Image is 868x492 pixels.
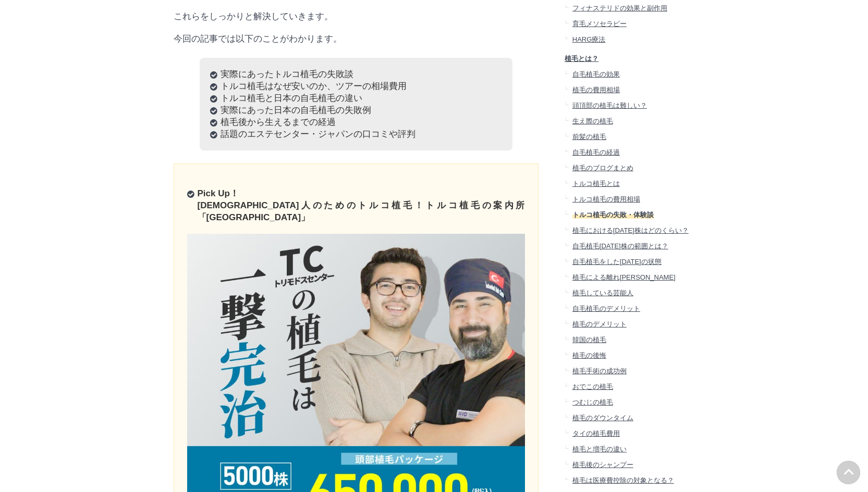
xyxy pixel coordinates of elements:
a: トルコ植毛とは [565,176,695,192]
a: フィナステリドの効果と副作用 [565,1,695,16]
span: 今回の記事では以下のことがわかります。 [174,34,342,44]
a: 植毛における[DATE]株はどのくらい？ [565,223,695,238]
span: 自毛植毛[DATE]株の範囲とは？ [572,242,668,250]
li: 植毛後から生えるまでの経過 [210,116,502,128]
li: トルコ植毛はなぜ安いのか、ツアーの相場費用 [210,80,502,92]
a: 植毛している芸能人 [565,285,695,301]
span: 植毛による離れ[PERSON_NAME] [572,273,675,281]
li: トルコ植毛と日本の自毛植毛の違い [210,92,502,104]
span: 植毛後のシャンプー [572,461,633,469]
span: 自毛植毛の効果 [572,70,619,78]
a: HARG療法 [565,32,695,47]
a: 植毛は医療費控除の対象となる？ [565,473,695,488]
a: 植毛のデメリット [565,317,695,332]
a: 自毛植毛[DATE]株の範囲とは？ [565,238,695,254]
span: これらをしっかりと解決していきます。 [174,11,333,21]
span: 自毛植毛の経過 [572,148,619,156]
strong: Pick Up！ [198,188,239,198]
a: 植毛による離れ[PERSON_NAME] [565,270,695,285]
a: つむじの植毛 [565,395,695,410]
a: 植毛後のシャンプー [565,457,695,473]
span: 韓国の植毛 [572,336,606,344]
a: トルコ植毛の費用相場 [565,192,695,207]
span: 生え際の植毛 [572,117,613,125]
span: 植毛の後悔 [572,351,606,359]
span: 頭頂部の植毛は難しい？ [572,102,646,109]
span: トルコ植毛の費用相場 [572,195,640,203]
a: トルコ植毛の失敗・体験談 [565,207,654,223]
a: 生え際の植毛 [565,113,695,129]
span: フィナステリドの効果と副作用 [572,4,667,12]
img: PAGE UP [837,461,860,484]
span: 植毛と増毛の違い [572,445,626,453]
a: 自毛植毛をした[DATE]の状態 [565,254,695,270]
li: 実際にあったトルコ植毛の失敗談 [210,68,502,80]
span: 自毛植毛のデメリット [572,305,640,312]
a: 植毛手術の成功例 [565,363,695,379]
a: 頭頂部の植毛は難しい？ [565,98,695,113]
a: 自毛植毛の経過 [565,145,695,160]
a: 植毛のダウンタイム [565,410,695,426]
span: 植毛のデメリット [572,320,626,328]
span: 植毛している芸能人 [572,289,633,297]
a: 育毛メソセラピー [565,16,695,32]
span: HARG療法 [572,35,605,43]
a: 自毛植毛のデメリット [565,301,695,317]
span: 植毛手術の成功例 [572,367,626,375]
span: 植毛は医療費控除の対象となる？ [572,476,674,484]
span: 植毛における[DATE]株はどのくらい？ [572,226,688,234]
span: つむじの植毛 [572,398,613,406]
span: トルコ植毛の失敗・体験談 [572,211,653,219]
li: 話題のエステセンター・ジャパンの口コミや評判 [210,128,502,140]
a: 植毛のブログまとめ [565,160,695,176]
a: おでこの植毛 [565,379,695,395]
a: 自毛植毛の効果 [565,67,695,82]
li: 実際にあった日本の自毛植毛の失敗例 [210,104,502,116]
span: 植毛の費用相場 [572,86,619,94]
a: タイの植毛費用 [565,426,695,441]
span: 植毛のブログまとめ [572,164,633,172]
span: 前髪の植毛 [572,133,606,141]
strong: [DEMOGRAPHIC_DATA]人のためのトルコ植毛！トルコ植毛の案内所「[GEOGRAPHIC_DATA]」 [198,200,525,222]
span: おでこの植毛 [572,383,613,390]
span: 植毛のダウンタイム [572,414,633,422]
a: 植毛とは？ [565,47,695,67]
a: 前髪の植毛 [565,129,695,145]
span: 育毛メソセラピー [572,20,626,28]
span: トルコ植毛とは [572,180,619,187]
a: 植毛の費用相場 [565,82,695,98]
a: 韓国の植毛 [565,332,695,348]
span: 自毛植毛をした[DATE]の状態 [572,258,661,266]
a: 植毛と増毛の違い [565,441,695,457]
a: 植毛の後悔 [565,348,695,363]
span: タイの植毛費用 [572,430,619,437]
span: 植毛とは？ [565,55,598,62]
